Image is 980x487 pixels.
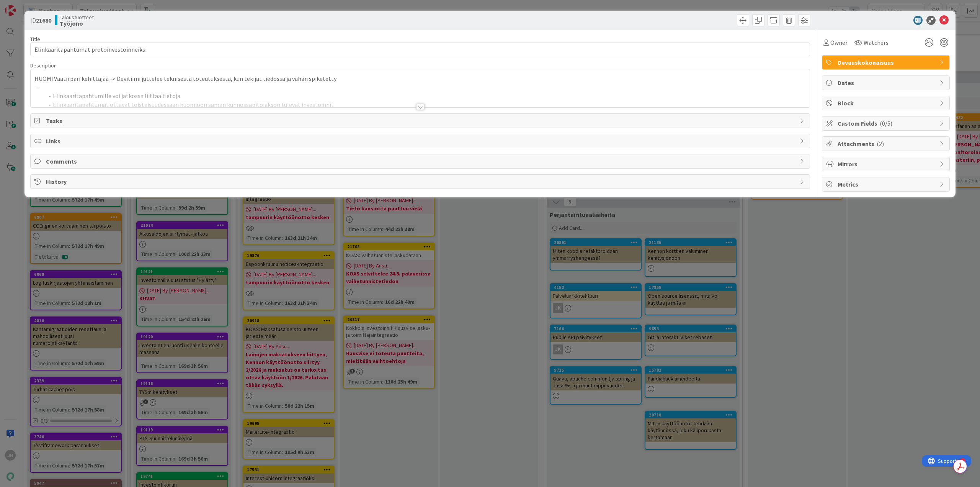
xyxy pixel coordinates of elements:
[838,58,936,67] span: Devauskokonaisuus
[30,16,51,25] span: ID
[60,14,94,20] span: Taloustuotteet
[46,177,796,186] span: History
[838,180,936,189] span: Metrics
[838,159,936,169] span: Mirrors
[877,140,884,148] span: ( 2 )
[838,119,936,128] span: Custom Fields
[46,116,796,125] span: Tasks
[34,83,806,92] p: --
[830,38,848,47] span: Owner
[40,3,42,9] div: 4
[36,16,51,24] b: 21680
[838,98,936,108] span: Block
[838,78,936,87] span: Dates
[46,136,796,146] span: Links
[838,139,936,148] span: Attachments
[46,157,796,166] span: Comments
[30,36,40,43] label: Title
[864,38,889,47] span: Watchers
[16,1,35,10] span: Support
[30,43,810,56] input: type card name here...
[880,120,892,127] span: ( 0/5 )
[34,74,806,83] p: HUOM! Vaatii pari kehittäjää -> Devitiimi juttelee teknisestä toteutuksesta, kun tekijät tiedossa...
[60,20,94,26] b: Työjono
[30,62,57,69] span: Description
